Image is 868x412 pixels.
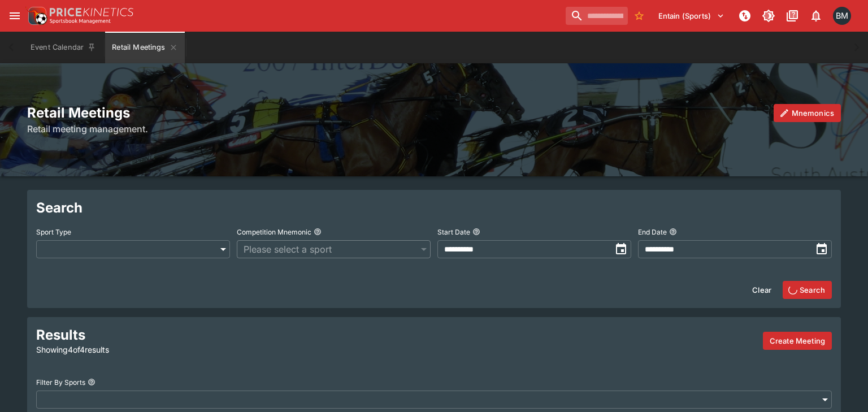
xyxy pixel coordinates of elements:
[36,326,289,344] h2: Results
[830,3,854,28] button: Byron Monk
[806,6,826,26] button: Notifications
[50,8,133,16] img: PriceKinetics
[745,281,778,299] button: Clear
[105,32,184,63] button: Retail Meetings
[566,7,628,25] input: search
[88,378,96,386] button: Filter By Sports
[27,122,841,136] h6: Retail meeting management.
[735,6,755,26] button: NOT Connected to PK
[5,6,25,26] button: open drawer
[652,7,731,25] button: Select Tenant
[36,378,85,387] p: Filter By Sports
[833,7,851,25] div: Byron Monk
[237,227,311,237] p: Competition Mnemonic
[50,19,111,24] img: Sportsbook Management
[630,7,648,25] button: No Bookmarks
[774,104,841,122] button: Mnemonics
[758,6,779,26] button: Toggle light/dark mode
[763,332,832,350] button: Create a new meeting by adding events
[24,32,103,63] button: Event Calendar
[669,228,677,236] button: End Date
[314,228,322,236] button: Competition Mnemonic
[611,239,631,259] button: toggle date time picker
[811,239,832,259] button: toggle date time picker
[36,227,71,237] p: Sport Type
[36,199,832,216] h2: Search
[27,104,841,122] h2: Retail Meetings
[782,6,802,26] button: Documentation
[437,227,470,237] p: Start Date
[472,228,480,236] button: Start Date
[783,281,832,299] button: Search
[25,5,47,27] img: PriceKinetics Logo
[36,344,289,355] p: Showing 4 of 4 results
[244,242,413,256] span: Please select a sport
[638,227,667,237] p: End Date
